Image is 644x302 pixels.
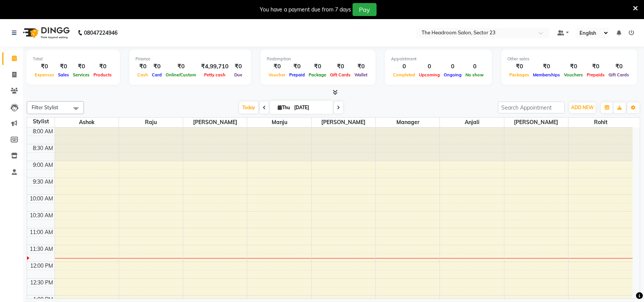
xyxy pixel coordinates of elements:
div: ₹0 [507,62,531,71]
span: Services [71,72,92,78]
span: [PERSON_NAME] [504,118,568,127]
img: logo [19,22,72,44]
div: ₹0 [353,62,369,71]
div: 9:30 AM [31,178,55,186]
span: Packages [507,72,531,78]
div: Stylist [27,118,55,126]
span: Manju [247,118,311,127]
div: ₹0 [562,62,585,71]
div: ₹0 [307,62,328,71]
span: Upcoming [417,72,442,78]
span: Raju [119,118,183,127]
span: Products [92,72,114,78]
span: Online/Custom [164,72,198,78]
span: No show [464,72,486,78]
div: ₹0 [607,62,631,71]
div: 0 [442,62,464,71]
div: Redemption [267,56,369,62]
div: 11:30 AM [28,245,55,253]
span: Vouchers [562,72,585,78]
span: Voucher [267,72,287,78]
span: Rohit [568,118,633,127]
span: Prepaids [585,72,607,78]
span: Completed [391,72,417,78]
div: ₹0 [92,62,114,71]
button: ADD NEW [569,102,596,113]
div: 0 [391,62,417,71]
span: Prepaid [287,72,307,78]
div: ₹0 [56,62,71,71]
div: ₹0 [585,62,607,71]
span: Gift Cards [607,72,631,78]
div: 9:00 AM [31,161,55,169]
span: Gift Cards [328,72,353,78]
span: Petty cash [202,72,227,78]
span: Filter Stylist [32,104,58,110]
span: Memberships [531,72,562,78]
div: ₹0 [71,62,92,71]
div: ₹0 [267,62,287,71]
div: 12:30 PM [29,279,55,287]
span: Package [307,72,328,78]
div: ₹0 [287,62,307,71]
div: 8:00 AM [31,128,55,136]
span: Card [150,72,164,78]
div: ₹4,99,710 [198,62,232,71]
div: Total [33,56,114,62]
span: Manager [376,118,440,127]
span: Expenses [33,72,56,78]
span: Ashok [55,118,119,127]
div: ₹0 [531,62,562,71]
span: Wallet [353,72,369,78]
span: Ongoing [442,72,464,78]
div: ₹0 [328,62,353,71]
div: You have a payment due from 7 days [260,6,351,14]
span: Cash [135,72,150,78]
span: Today [239,102,258,113]
span: ADD NEW [571,105,594,110]
div: 12:00 PM [29,262,55,270]
b: 08047224946 [84,22,118,44]
div: ₹0 [135,62,150,71]
span: Due [232,72,244,78]
div: ₹0 [164,62,198,71]
input: 2025-09-04 [292,102,330,113]
div: Appointment [391,56,486,62]
span: Sales [56,72,71,78]
div: ₹0 [150,62,164,71]
div: Other sales [507,56,631,62]
div: ₹0 [33,62,56,71]
div: Finance [135,56,245,62]
div: 0 [417,62,442,71]
div: 8:30 AM [31,144,55,152]
span: [PERSON_NAME] [183,118,247,127]
div: 10:00 AM [28,195,55,203]
div: 0 [464,62,486,71]
div: 10:30 AM [28,212,55,220]
input: Search Appointment [498,102,565,113]
span: [PERSON_NAME] [312,118,375,127]
button: Pay [353,3,377,16]
div: 11:00 AM [28,228,55,236]
div: ₹0 [232,62,245,71]
span: Anjali [440,118,504,127]
span: Thu [276,105,292,110]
